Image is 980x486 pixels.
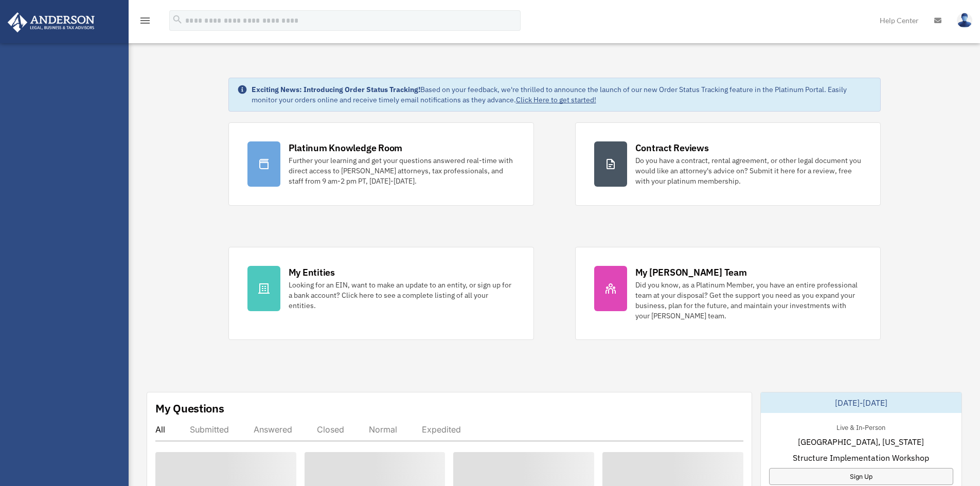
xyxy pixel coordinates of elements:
strong: Exciting News: Introducing Order Status Tracking! [252,85,420,94]
div: My [PERSON_NAME] Team [635,266,747,279]
div: [DATE]-[DATE] [761,392,961,413]
div: My Entities [289,266,335,279]
i: search [172,14,183,25]
div: Answered [254,424,292,435]
a: Platinum Knowledge Room Further your learning and get your questions answered real-time with dire... [228,122,534,206]
div: Submitted [190,424,229,435]
span: [GEOGRAPHIC_DATA], [US_STATE] [798,436,924,448]
div: Contract Reviews [635,141,709,154]
span: Structure Implementation Workshop [793,452,929,464]
img: User Pic [957,13,972,28]
div: Normal [369,424,397,435]
div: Did you know, as a Platinum Member, you have an entire professional team at your disposal? Get th... [635,280,862,321]
div: Further your learning and get your questions answered real-time with direct access to [PERSON_NAM... [289,155,515,186]
a: Click Here to get started! [516,95,596,104]
i: menu [139,14,151,27]
a: My [PERSON_NAME] Team Did you know, as a Platinum Member, you have an entire professional team at... [575,247,881,340]
a: Contract Reviews Do you have a contract, rental agreement, or other legal document you would like... [575,122,881,206]
div: Closed [317,424,344,435]
div: Based on your feedback, we're thrilled to announce the launch of our new Order Status Tracking fe... [252,84,872,105]
a: My Entities Looking for an EIN, want to make an update to an entity, or sign up for a bank accoun... [228,247,534,340]
div: Platinum Knowledge Room [289,141,403,154]
div: Do you have a contract, rental agreement, or other legal document you would like an attorney's ad... [635,155,862,186]
div: Expedited [422,424,461,435]
a: Sign Up [769,468,953,485]
a: menu [139,18,151,27]
div: All [155,424,165,435]
div: Looking for an EIN, want to make an update to an entity, or sign up for a bank account? Click her... [289,280,515,311]
div: Live & In-Person [828,421,894,432]
img: Anderson Advisors Platinum Portal [5,12,98,32]
div: My Questions [155,401,224,416]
